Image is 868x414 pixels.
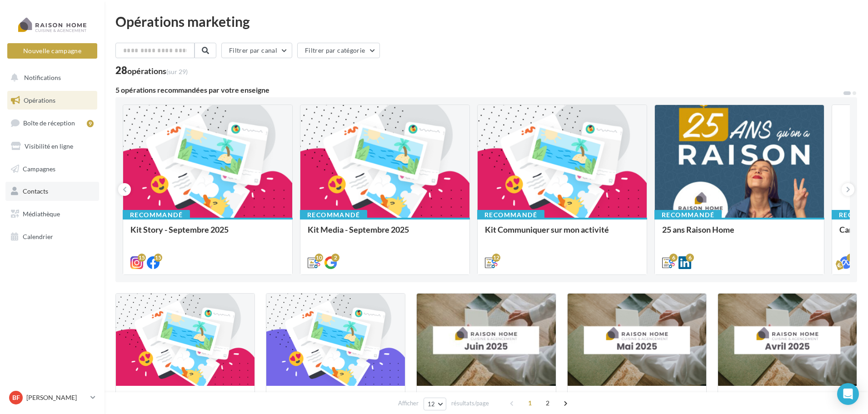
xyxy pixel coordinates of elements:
[7,43,97,59] button: Nouvelle campagne
[662,225,817,243] div: 25 ans Raison Home
[23,210,60,218] span: Médiathèque
[451,399,489,408] span: résultats/page
[5,68,95,87] button: Notifications
[23,187,48,195] span: Contacts
[166,68,188,75] span: (sur 29)
[5,160,99,179] a: Campagnes
[221,43,292,58] button: Filtrer par canal
[87,120,94,127] div: 9
[297,43,380,58] button: Filtrer par catégorie
[5,137,99,156] a: Visibilité en ligne
[127,67,188,75] div: opérations
[424,398,447,410] button: 12
[837,383,859,405] div: Open Intercom Messenger
[5,227,99,246] a: Calendrier
[492,254,500,262] div: 12
[477,210,544,220] div: Recommandé
[847,254,855,262] div: 3
[25,142,73,150] span: Visibilité en ligne
[115,15,857,28] div: Opérations marketing
[300,210,367,220] div: Recommandé
[5,205,99,224] a: Médiathèque
[540,396,555,410] span: 2
[138,254,146,262] div: 15
[23,165,55,172] span: Campagnes
[686,254,694,262] div: 6
[7,389,97,406] a: BF [PERSON_NAME]
[115,86,843,94] div: 5 opérations recommandées par votre enseigne
[428,400,435,408] span: 12
[331,254,339,262] div: 2
[669,254,678,262] div: 6
[5,113,99,133] a: Boîte de réception9
[23,119,75,127] span: Boîte de réception
[123,210,190,220] div: Recommandé
[308,225,462,243] div: Kit Media - Septembre 2025
[26,393,87,402] p: [PERSON_NAME]
[24,74,61,81] span: Notifications
[485,225,639,243] div: Kit Communiquer sur mon activité
[23,233,53,240] span: Calendrier
[130,225,285,243] div: Kit Story - Septembre 2025
[315,254,323,262] div: 10
[523,396,537,410] span: 1
[5,182,99,201] a: Contacts
[115,65,188,75] div: 28
[398,399,419,408] span: Afficher
[654,210,722,220] div: Recommandé
[5,91,99,110] a: Opérations
[24,96,55,104] span: Opérations
[154,254,162,262] div: 15
[12,393,20,402] span: BF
